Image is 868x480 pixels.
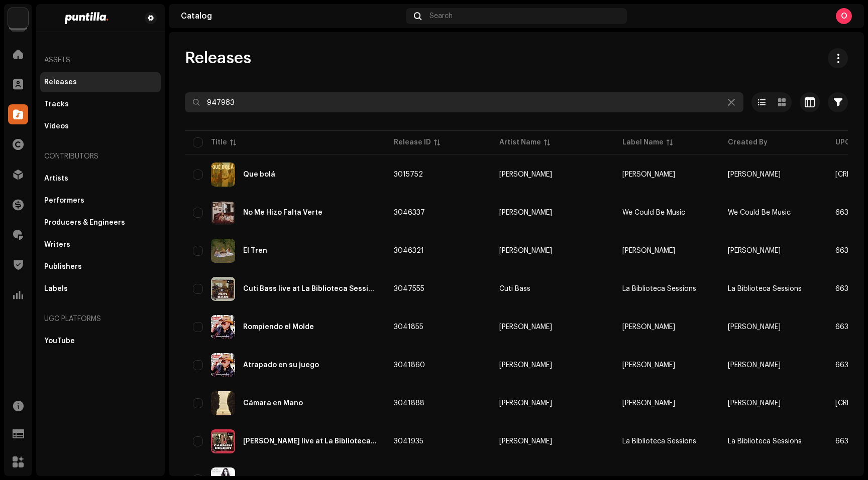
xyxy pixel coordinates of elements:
[44,219,125,227] div: Producers & Engineers
[728,438,802,445] span: La Biblioteca Sessions
[499,324,606,331] span: Amaury Santacruz
[40,257,161,277] re-m-nav-item: Publishers
[394,171,423,178] span: 3015752
[394,137,431,147] div: Release ID
[728,400,781,407] span: Ernesto Casanova
[499,362,606,369] span: Amaury Santacruz
[44,100,69,108] div: Tracks
[44,263,82,271] div: Publishers
[211,163,235,187] img: ca2ead26-922f-4982-b275-ab96be19326a
[40,307,161,331] re-a-nav-header: UGC Platforms
[211,239,235,263] img: 64b7fdbc-d3e1-4c0b-8b75-d466e40e19ba
[394,247,424,254] span: 3046321
[243,400,303,407] div: Cámara en Mano
[499,285,530,292] div: Cuti Bass
[499,137,541,147] div: Artist Name
[394,362,425,369] span: 3041860
[499,171,552,178] div: [PERSON_NAME]
[40,213,161,233] re-m-nav-item: Producers & Engineers
[211,201,235,225] img: 16589ae9-e00b-4631-9ae2-55fa23bad299
[728,247,781,254] span: Ximena Ingü
[499,438,606,445] span: Carmen DeLeon
[394,400,424,407] span: 3041888
[211,277,235,301] img: 44f5261b-8be3-4232-bf60-6abb80a7ae0f
[836,8,852,24] div: O
[394,438,423,445] span: 3041935
[394,209,425,216] span: 3046337
[40,191,161,211] re-m-nav-item: Performers
[40,331,161,351] re-m-nav-item: YouTube
[728,209,791,216] span: We Could Be Music
[728,362,781,369] span: Amaury Santacruz
[622,362,675,369] span: Amaury Santacruz
[622,400,675,407] span: Ernesto Casanova
[243,324,314,331] div: Rompiendo el Molde
[499,362,552,369] div: [PERSON_NAME]
[728,324,781,331] span: Amaury Santacruz
[185,48,251,68] span: Releases
[211,315,235,339] img: d9edb0d4-e55b-4775-8b8b-9125682b2b32
[499,438,552,445] div: [PERSON_NAME]
[40,94,161,114] re-m-nav-item: Tracks
[728,285,802,292] span: La Biblioteca Sessions
[499,209,606,216] span: Precious Perez
[243,438,378,445] div: Carmen DeLeon live at La Biblioteca Sessions #07
[44,241,70,249] div: Writers
[44,285,68,293] div: Labels
[394,285,424,292] span: 3047555
[40,116,161,136] re-m-nav-item: Videos
[211,353,235,377] img: 9d940b32-7d93-4983-b55b-7e272fd8b8d1
[211,429,235,453] img: 12a406b0-c798-4c03-8d91-19244a039cbb
[622,324,675,331] span: Amaury Santacruz
[40,279,161,299] re-m-nav-item: Labels
[243,247,267,254] div: El Tren
[243,209,322,216] div: No Me Hizo Falta Verte
[429,12,453,20] span: Search
[499,400,552,407] div: [PERSON_NAME]
[499,247,552,254] div: [PERSON_NAME]
[44,78,77,86] div: Releases
[499,285,606,292] span: Cuti Bass
[8,8,28,28] img: a6437e74-8c8e-4f74-a1ce-131745af0155
[243,171,275,178] div: Que bolá
[499,324,552,331] div: [PERSON_NAME]
[185,92,743,112] input: Search
[40,169,161,189] re-m-nav-item: Artists
[394,324,423,331] span: 3041855
[40,235,161,255] re-m-nav-item: Writers
[499,209,552,216] div: [PERSON_NAME]
[40,144,161,169] re-a-nav-header: Contributors
[211,391,235,415] img: 8094c22b-f525-44d6-8c9b-0f98787ff788
[243,285,378,292] div: Cuti Bass live at La Biblioteca Sessions #48
[622,137,664,147] div: Label Name
[622,247,675,254] span: Ximena Ingü
[44,122,69,130] div: Videos
[499,171,606,178] span: Yissy García
[44,337,75,345] div: YouTube
[211,137,227,147] div: Title
[728,171,781,178] span: Yissy García
[499,247,606,254] span: Ximena Ingü
[181,12,402,20] div: Catalog
[40,48,161,72] re-a-nav-header: Assets
[622,285,696,292] span: La Biblioteca Sessions
[44,175,68,183] div: Artists
[499,400,606,407] span: Nesto Casanova
[44,12,129,24] img: 2b818475-bbf4-4b98-bec1-5711c409c9dc
[243,362,319,369] div: Atrapado en su juego
[44,197,84,205] div: Performers
[622,171,675,178] span: Yissy García
[40,72,161,92] re-m-nav-item: Releases
[622,209,685,216] span: We Could Be Music
[622,438,696,445] span: La Biblioteca Sessions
